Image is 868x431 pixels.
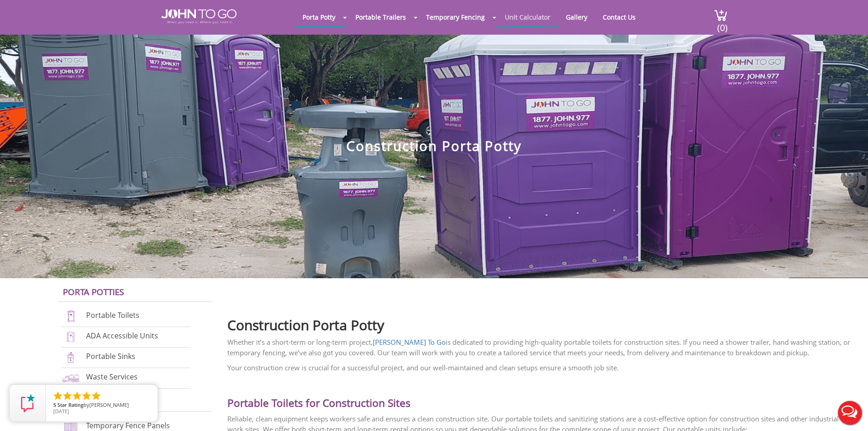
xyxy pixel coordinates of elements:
[86,421,170,431] a: Temporary Fence Panels
[63,286,124,297] a: Porta Potties
[227,337,854,358] p: Whether it’s a short-term or long-term project, is dedicated to providing high-quality portable t...
[61,372,81,384] img: waste-services-new.png
[62,390,73,401] li: 
[61,331,81,343] img: ADA-units-new.png
[72,390,82,401] li: 
[86,331,158,341] a: ADA Accessible Units
[89,401,129,408] span: [PERSON_NAME]
[19,394,37,412] img: Review Rating
[91,390,102,401] li: 
[57,401,83,408] span: Star Rating
[52,390,63,401] li: 
[53,401,56,408] span: 5
[227,363,854,373] p: Your construction crew is crucial for a successful project, and our well-maintained and clean set...
[373,338,446,347] a: [PERSON_NAME] To Go
[86,372,138,382] a: Waste Services
[296,8,342,26] a: Porta Potty
[53,402,150,409] span: by
[81,390,92,401] li: 
[596,8,642,26] a: Contact Us
[498,8,557,26] a: Unit Calculator
[227,382,854,409] h2: Portable Toilets for Construction Sites
[714,9,728,21] img: cart a
[86,311,139,321] a: Portable Toilets
[53,408,69,415] span: [DATE]
[227,313,854,332] h2: Construction Porta Potty
[559,8,594,26] a: Gallery
[717,14,728,34] span: (0)
[86,351,135,361] a: Portable Sinks
[419,8,492,26] a: Temporary Fencing
[832,395,868,431] button: Live Chat
[61,310,81,322] img: portable-toilets-new.png
[161,9,236,24] img: JOHN to go
[61,351,81,363] img: portable-sinks-new.png
[349,8,413,26] a: Portable Trailers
